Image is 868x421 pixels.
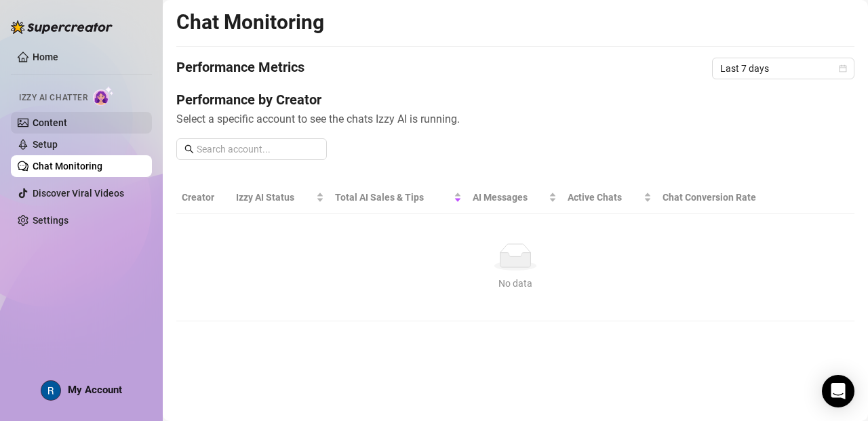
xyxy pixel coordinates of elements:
[335,190,451,205] span: Total AI Sales & Tips
[19,92,87,104] span: Izzy AI Chatter
[822,375,854,407] div: Open Intercom Messenger
[184,144,194,154] span: search
[720,58,846,79] span: Last 7 days
[33,52,58,62] a: Home
[236,190,314,205] span: Izzy AI Status
[473,190,546,205] span: AI Messages
[176,111,854,127] span: Select a specific account to see the chats Izzy AI is running.
[176,90,854,109] h4: Performance by Creator
[467,182,562,214] th: AI Messages
[176,58,304,79] h4: Performance Metrics
[68,384,122,396] span: My Account
[93,86,114,106] img: AI Chatter
[11,20,113,34] img: logo-BBDzfeDw.svg
[568,190,640,205] span: Active Chats
[231,182,330,214] th: Izzy AI Status
[562,182,656,214] th: Active Chats
[176,9,324,35] h2: Chat Monitoring
[33,139,58,150] a: Setup
[839,64,847,73] span: calendar
[33,117,67,128] a: Content
[657,182,787,214] th: Chat Conversion Rate
[330,182,467,214] th: Total AI Sales & Tips
[176,182,231,214] th: Creator
[187,276,844,291] div: No data
[41,381,60,400] img: ACg8ocKRJblC4xlkCrGUEzNRObFUFsTRjKLtknGQIFaGdX2CACtWtQ=s96-c
[33,188,124,199] a: Discover Viral Videos
[33,215,68,226] a: Settings
[33,161,102,172] a: Chat Monitoring
[197,142,319,157] input: Search account...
